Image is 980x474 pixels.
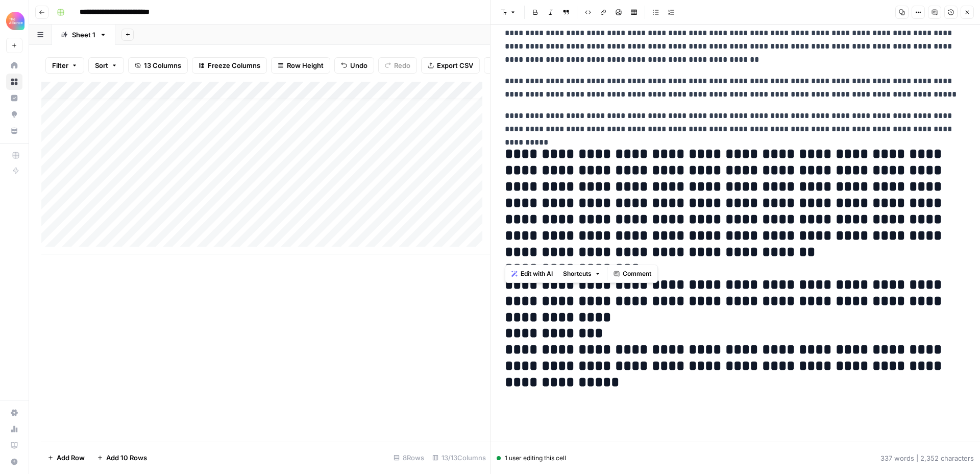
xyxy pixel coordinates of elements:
img: Alliance Logo [6,12,24,30]
button: 13 Columns [128,57,188,74]
a: Home [6,57,22,74]
a: Learning Hub [6,437,22,454]
button: Undo [334,57,374,74]
span: Filter [52,60,68,70]
a: Settings [6,405,22,421]
a: Browse [6,74,22,90]
button: Sort [88,57,124,74]
div: Sheet 1 [72,30,95,40]
div: 1 user editing this cell [497,454,566,463]
a: Insights [6,90,22,106]
span: Row Height [287,60,324,70]
button: Export CSV [421,57,480,74]
button: Edit with AI [507,267,557,280]
button: Help + Support [6,454,22,470]
button: Freeze Columns [192,57,267,74]
span: Edit with AI [521,269,553,278]
span: Redo [394,60,410,70]
div: 13/13 Columns [428,449,490,466]
button: Shortcuts [559,267,605,280]
div: 337 words | 2,352 characters [880,453,974,463]
span: Freeze Columns [208,60,260,70]
a: Sheet 1 [52,25,115,45]
button: Filter [45,57,84,74]
button: Comment [609,267,655,280]
span: Add Row [57,453,85,463]
span: Sort [95,60,108,70]
span: Undo [350,60,367,70]
a: Your Data [6,123,22,139]
span: Add 10 Rows [106,453,147,463]
a: Usage [6,421,22,437]
a: Opportunities [6,106,22,123]
span: 13 Columns [144,60,181,70]
button: Add Row [41,449,91,466]
button: Redo [378,57,417,74]
span: Export CSV [437,60,473,70]
button: Workspace: Alliance [6,8,22,34]
button: Add 10 Rows [91,449,153,466]
div: 8 Rows [389,449,428,466]
span: Shortcuts [563,269,592,278]
span: Comment [623,269,651,278]
button: Row Height [271,57,330,74]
